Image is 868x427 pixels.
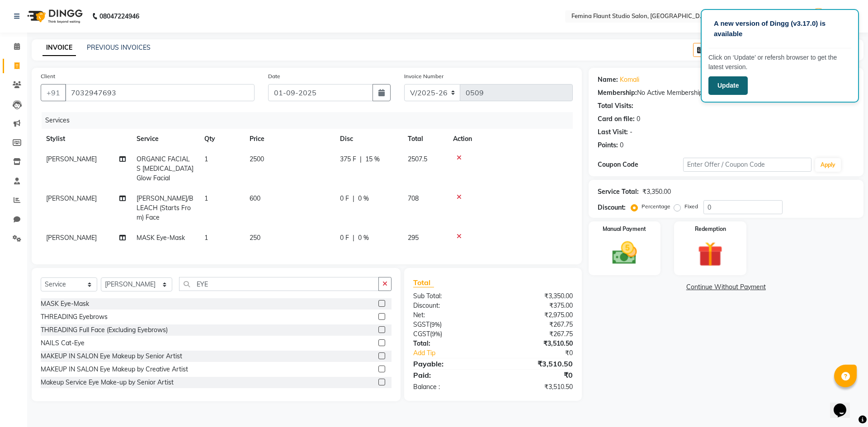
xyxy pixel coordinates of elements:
[137,155,193,182] span: ORGANIC FACIALS [MEDICAL_DATA] Glow Facial
[683,158,811,172] input: Enter Offer / Coupon Code
[708,76,748,95] button: Update
[815,158,841,172] button: Apply
[507,348,579,358] div: ₹0
[65,84,255,101] input: Search by Name/Mobile/Email/Code
[432,330,440,338] span: 9%
[404,72,443,80] label: Invoice Number
[493,329,579,339] div: ₹267.75
[358,233,369,243] span: 0 %
[413,330,430,338] span: CGST
[406,291,493,301] div: Sub Total:
[413,320,429,328] span: SGST
[684,202,698,211] label: Fixed
[604,239,645,267] img: _cash.svg
[408,234,419,242] span: 295
[250,234,260,242] span: 250
[87,43,151,52] a: PREVIOUS INVOICES
[406,329,493,339] div: ( )
[360,155,362,164] span: |
[637,114,640,124] div: 0
[406,348,507,358] a: Add Tip
[406,339,493,348] div: Total:
[204,234,208,242] span: 1
[642,187,671,197] div: ₹3,350.00
[590,282,862,292] a: Continue Without Payment
[41,84,66,101] button: +91
[340,233,349,243] span: 0 F
[642,202,670,211] label: Percentage
[598,187,639,197] div: Service Total:
[406,358,493,369] div: Payable:
[690,239,731,270] img: _gift.svg
[204,194,208,202] span: 1
[620,141,623,150] div: 0
[41,365,188,374] div: MAKEUP IN SALON Eye Makeup by Creative Artist
[250,194,260,202] span: 600
[250,155,264,163] span: 2500
[23,4,85,29] img: logo
[365,155,380,164] span: 15 %
[268,72,280,80] label: Date
[493,301,579,310] div: ₹375.00
[41,72,55,80] label: Client
[620,75,639,84] a: Komali
[695,225,726,233] label: Redemption
[41,378,174,387] div: Makeup Service Eye Make-up by Senior Artist
[413,278,434,287] span: Total
[46,155,97,163] span: [PERSON_NAME]
[41,338,85,348] div: NAILS Cat-Eye
[598,141,618,150] div: Points:
[598,88,854,98] div: No Active Membership
[406,310,493,320] div: Net:
[406,320,493,329] div: ( )
[493,310,579,320] div: ₹2,975.00
[493,291,579,301] div: ₹3,350.00
[408,155,427,163] span: 2507.5
[99,4,139,29] b: 08047224946
[353,233,354,243] span: |
[714,19,846,39] p: A new version of Dingg (v3.17.0) is available
[335,129,402,149] th: Disc
[493,320,579,329] div: ₹267.75
[46,194,97,202] span: [PERSON_NAME]
[41,299,89,309] div: MASK Eye-Mask
[353,194,354,203] span: |
[406,382,493,392] div: Balance :
[137,234,185,242] span: MASK Eye-Mask
[598,127,628,137] div: Last Visit:
[811,8,826,24] img: Admin
[448,129,573,149] th: Action
[630,127,632,137] div: -
[598,88,637,98] div: Membership:
[493,370,579,380] div: ₹0
[42,112,580,129] div: Services
[598,101,633,111] div: Total Visits:
[493,382,579,392] div: ₹3,510.50
[41,325,168,335] div: THREADING Full Face (Excluding Eyebrows)
[204,155,208,163] span: 1
[41,312,108,322] div: THREADING Eyebrows
[708,53,851,72] p: Click on ‘Update’ or refersh browser to get the latest version.
[41,352,182,361] div: MAKEUP IN SALON Eye Makeup by Senior Artist
[493,339,579,348] div: ₹3,510.50
[179,277,379,291] input: Search or Scan
[402,129,448,149] th: Total
[358,194,369,203] span: 0 %
[693,43,745,57] button: Create New
[244,129,335,149] th: Price
[598,75,618,84] div: Name:
[406,370,493,380] div: Paid:
[431,321,440,328] span: 9%
[830,391,859,418] iframe: chat widget
[408,194,419,202] span: 708
[137,194,193,221] span: [PERSON_NAME]/BLEACH (Starts From) Face
[131,129,199,149] th: Service
[42,40,76,56] a: INVOICE
[598,160,683,169] div: Coupon Code
[603,225,646,233] label: Manual Payment
[598,203,626,212] div: Discount:
[340,155,356,164] span: 375 F
[199,129,244,149] th: Qty
[598,114,635,124] div: Card on file:
[406,301,493,310] div: Discount:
